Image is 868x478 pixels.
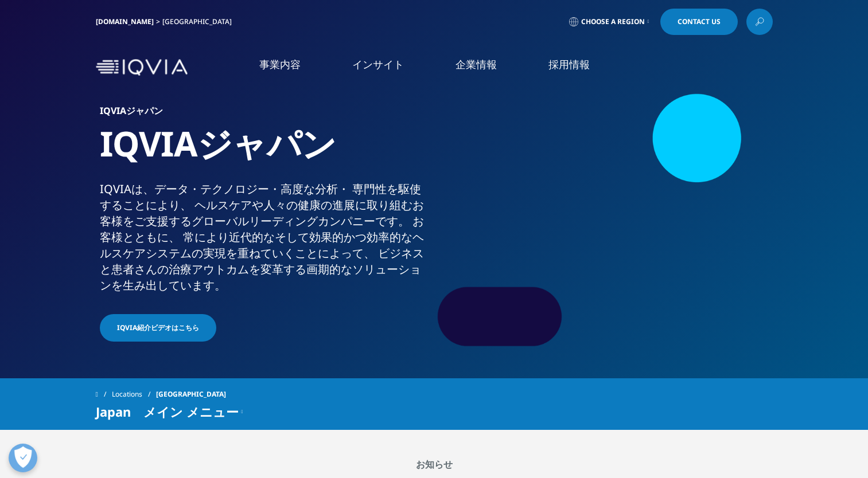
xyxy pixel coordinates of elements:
span: Japan メイン メニュー [96,405,239,418]
a: [DOMAIN_NAME] [96,17,154,26]
span: [GEOGRAPHIC_DATA] [156,384,226,405]
a: Contact Us [660,9,738,35]
span: Contact Us [678,18,721,25]
img: 873_asian-businesspeople-meeting-in-office.jpg [461,106,768,335]
h6: IQVIAジャパン [100,106,430,122]
a: インサイト [352,57,404,72]
a: 採用情報 [548,57,590,72]
button: 優先設定センターを開く [9,444,37,472]
div: [GEOGRAPHIC_DATA] [162,17,236,26]
h2: お知らせ [96,459,773,470]
nav: Primary [192,40,773,95]
a: IQVIA紹介ビデオはこちら [100,314,216,342]
a: 企業情報 [456,57,497,72]
span: Choose a Region [581,17,645,26]
a: 事業内容 [259,57,301,72]
span: IQVIA紹介ビデオはこちら [117,323,199,333]
h1: IQVIAジャパン [100,122,430,181]
div: IQVIAは、​データ・​テクノロジー・​高度な​分析・​ 専門性を​駆使する​ことに​より、​ ヘルスケアや​人々の​健康の​進展に​取り組む​お客様を​ご支援​する​グローバル​リーディング... [100,181,430,293]
a: Locations [112,384,156,405]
